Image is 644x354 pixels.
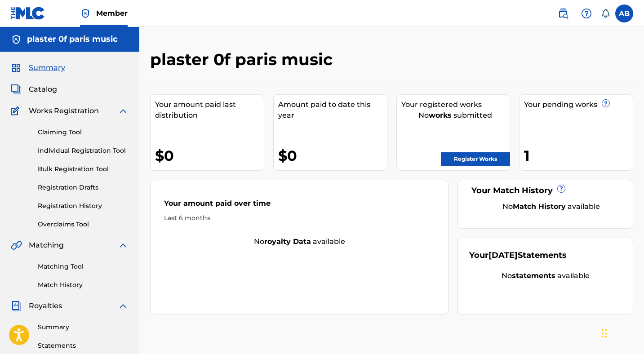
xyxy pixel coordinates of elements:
[441,152,510,166] a: Register Works
[429,111,452,119] strong: works
[38,341,129,350] a: Statements
[38,220,129,229] a: Overclaims Tool
[11,84,22,95] img: Catalog
[155,146,264,166] div: $0
[38,262,129,271] a: Matching Tool
[155,99,264,121] div: Your amount paid last distribution
[96,8,128,18] span: Member
[401,99,510,110] div: Your registered works
[11,62,22,73] img: Summary
[11,240,22,251] img: Matching
[29,84,57,95] span: Catalog
[38,323,129,332] a: Summary
[151,236,448,247] div: No available
[264,237,311,246] strong: royalty data
[118,240,129,251] img: expand
[11,34,22,45] img: Accounts
[118,301,129,311] img: expand
[278,99,387,121] div: Amount paid to date this year
[524,99,633,110] div: Your pending works
[581,8,592,19] img: help
[278,146,387,166] div: $0
[512,271,555,280] strong: statements
[577,4,595,22] div: Help
[164,198,435,213] div: Your amount paid over time
[489,250,518,260] span: [DATE]
[38,201,129,211] a: Registration History
[29,62,65,73] span: Summary
[524,146,633,166] div: 1
[619,225,644,297] iframe: Resource Center
[513,202,566,211] strong: Match History
[29,301,62,311] span: Royalties
[38,164,129,174] a: Bulk Registration Tool
[11,62,65,73] a: SummarySummary
[29,106,99,116] span: Works Registration
[27,34,118,44] h5: plaster 0f paris music
[615,4,633,22] div: User Menu
[11,84,57,95] a: CatalogCatalog
[558,185,565,192] span: ?
[38,280,129,290] a: Match History
[602,320,607,347] div: Drag
[602,100,609,107] span: ?
[38,128,129,137] a: Claiming Tool
[164,213,435,223] div: Last 6 months
[150,49,337,70] h2: plaster 0f paris music
[558,8,568,19] img: search
[469,249,567,261] div: Your Statements
[554,4,572,22] a: Public Search
[401,110,510,121] div: No submitted
[599,311,644,354] iframe: Chat Widget
[118,106,129,116] img: expand
[480,201,622,212] div: No available
[80,8,91,19] img: Top Rightsholder
[11,7,45,20] img: MLC Logo
[11,106,22,116] img: Works Registration
[29,240,64,251] span: Matching
[469,270,622,281] div: No available
[601,9,610,18] div: Notifications
[38,183,129,192] a: Registration Drafts
[11,301,22,311] img: Royalties
[469,185,622,197] div: Your Match History
[38,146,129,155] a: Individual Registration Tool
